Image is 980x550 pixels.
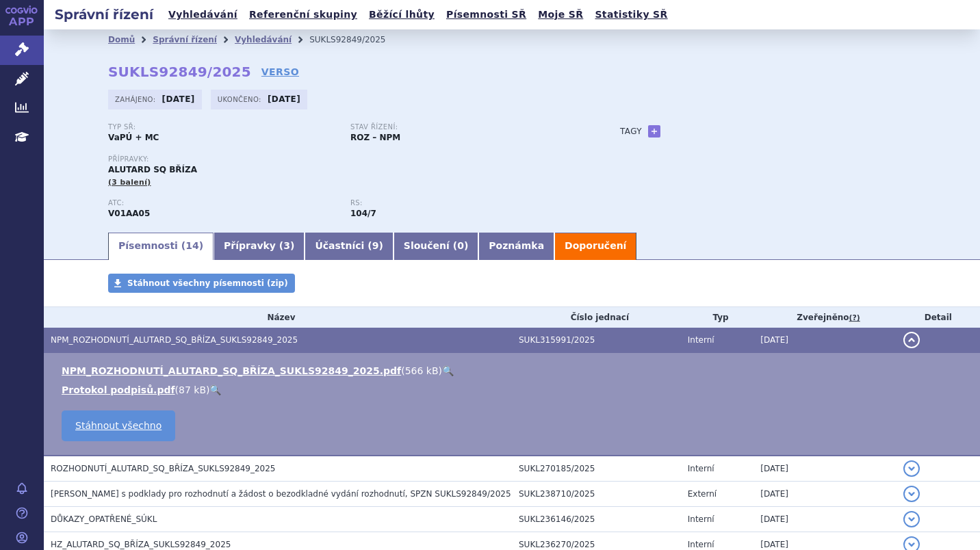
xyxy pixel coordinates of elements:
a: Běžící lhůty [365,5,439,24]
a: Správní řízení [153,35,217,44]
td: SUKL270185/2025 [512,456,681,482]
a: VERSO [261,65,299,79]
a: Moje SŘ [534,5,587,24]
p: ATC: [108,199,337,207]
span: Interní [688,335,714,345]
a: Přípravky (3) [214,233,305,260]
h3: Tagy [620,123,642,140]
a: Vyhledávání [235,35,292,44]
a: 🔍 [209,384,221,395]
a: Stáhnout všechny písemnosti (zip) [108,274,295,293]
strong: VaPÚ + MC [108,133,159,142]
a: Doporučení [554,233,636,260]
span: Interní [688,540,714,549]
td: SUKL236146/2025 [512,507,681,532]
a: Referenční skupiny [245,5,361,24]
button: detail [903,460,920,477]
p: Stav řízení: [350,123,579,131]
button: detail [903,511,920,527]
a: + [648,125,660,137]
a: Vyhledávání [164,5,242,24]
h2: Správní řízení [44,5,164,24]
button: detail [903,486,920,502]
a: Sloučení (0) [394,233,478,260]
a: Účastníci (9) [305,233,393,260]
td: SUKL238710/2025 [512,482,681,507]
span: 3 [283,240,290,251]
a: Domů [108,35,135,44]
th: Číslo jednací [512,307,681,328]
p: Přípravky: [108,155,593,163]
span: Stáhnout všechny písemnosti (zip) [127,278,288,288]
span: HZ_ALUTARD_SQ_BŘÍZA_SUKLS92849_2025 [51,540,231,549]
strong: SUKLS92849/2025 [108,64,251,80]
td: [DATE] [753,482,896,507]
span: Externí [688,489,717,499]
strong: terapeutické extrakty alergenů - standardizované, injekční depotní [350,209,376,218]
span: 0 [457,240,464,251]
strong: [DATE] [162,94,195,104]
strong: PYLY STROMŮ, ALERGENY [108,209,150,218]
a: Poznámka [478,233,554,260]
span: 14 [185,240,198,251]
th: Typ [681,307,754,328]
a: Statistiky SŘ [591,5,671,24]
a: Stáhnout všechno [62,410,175,441]
th: Název [44,307,512,328]
td: [DATE] [753,456,896,482]
li: ( ) [62,383,966,397]
span: ALUTARD SQ BŘÍZA [108,165,197,174]
span: Ukončeno: [218,94,264,105]
span: (3 balení) [108,178,151,187]
span: ROZHODNUTÍ_ALUTARD_SQ_BŘÍZA_SUKLS92849_2025 [51,464,276,473]
strong: [DATE] [268,94,300,104]
a: NPM_ROZHODNUTÍ_ALUTARD_SQ_BŘÍZA_SUKLS92849_2025.pdf [62,365,401,376]
span: DŮKAZY_OPATŘENÉ_SÚKL [51,514,157,524]
strong: ROZ – NPM [350,133,400,142]
td: [DATE] [753,328,896,353]
li: SUKLS92849/2025 [309,29,403,50]
span: Interní [688,464,714,473]
button: detail [903,332,920,348]
a: Písemnosti (14) [108,233,214,260]
span: 9 [372,240,379,251]
p: Typ SŘ: [108,123,337,131]
td: [DATE] [753,507,896,532]
span: 87 kB [179,384,206,395]
span: Souhlas s podklady pro rozhodnutí a žádost o bezodkladné vydání rozhodnutí, SPZN SUKLS92849/2025 [51,489,511,499]
td: SUKL315991/2025 [512,328,681,353]
th: Detail [897,307,980,328]
span: 566 kB [405,365,439,376]
th: Zveřejněno [753,307,896,328]
a: 🔍 [442,365,454,376]
p: RS: [350,199,579,207]
abbr: (?) [849,313,860,323]
span: Zahájeno: [115,94,158,105]
span: Interní [688,514,714,524]
li: ( ) [62,364,966,378]
a: Písemnosti SŘ [442,5,530,24]
a: Protokol podpisů.pdf [62,384,175,395]
span: NPM_ROZHODNUTÍ_ALUTARD_SQ_BŘÍZA_SUKLS92849_2025 [51,335,298,345]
